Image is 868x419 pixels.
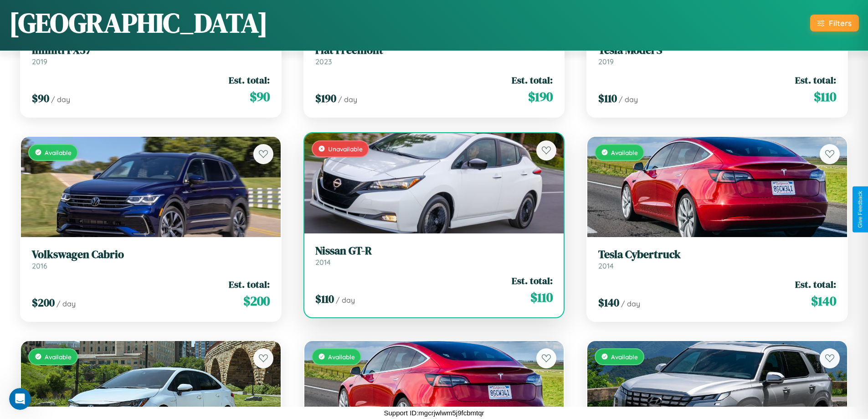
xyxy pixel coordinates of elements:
[328,353,355,361] span: Available
[9,388,31,410] iframe: Intercom live chat
[32,44,270,66] a: Infiniti FX372019
[598,91,617,106] span: $ 110
[45,149,72,156] span: Available
[598,248,836,261] h3: Tesla Cybertruck
[9,4,268,41] h1: [GEOGRAPHIC_DATA]
[56,299,76,308] span: / day
[795,278,836,291] span: Est. total:
[810,15,859,31] button: Filters
[611,149,638,156] span: Available
[811,292,836,310] span: $ 140
[315,258,331,267] span: 2014
[315,91,336,106] span: $ 190
[32,248,270,270] a: Volkswagen Cabrio2016
[315,44,553,57] h3: Fiat Freemont
[32,295,55,310] span: $ 200
[315,244,553,258] h3: Nissan GT-R
[829,18,852,28] div: Filters
[384,407,484,419] p: Support ID: mgcrjwlwm5j9fcbmtqr
[243,292,270,310] span: $ 200
[530,288,553,306] span: $ 110
[32,248,270,261] h3: Volkswagen Cabrio
[512,73,553,87] span: Est. total:
[598,44,836,57] h3: Tesla Model S
[621,299,640,308] span: / day
[250,88,270,106] span: $ 90
[338,95,357,104] span: / day
[795,73,836,87] span: Est. total:
[336,295,355,305] span: / day
[598,57,614,66] span: 2019
[598,295,619,310] span: $ 140
[32,44,270,57] h3: Infiniti FX37
[814,88,836,106] span: $ 110
[315,244,553,267] a: Nissan GT-R2014
[611,353,638,361] span: Available
[328,145,363,153] span: Unavailable
[315,44,553,66] a: Fiat Freemont2023
[598,44,836,66] a: Tesla Model S2019
[45,353,72,361] span: Available
[598,248,836,270] a: Tesla Cybertruck2014
[32,57,47,66] span: 2019
[528,88,553,106] span: $ 190
[598,261,614,270] span: 2014
[857,191,863,228] div: Give Feedback
[32,261,47,270] span: 2016
[229,73,270,87] span: Est. total:
[512,274,553,287] span: Est. total:
[315,291,334,306] span: $ 110
[315,57,332,66] span: 2023
[32,91,49,106] span: $ 90
[229,278,270,291] span: Est. total:
[51,95,70,104] span: / day
[619,95,638,104] span: / day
